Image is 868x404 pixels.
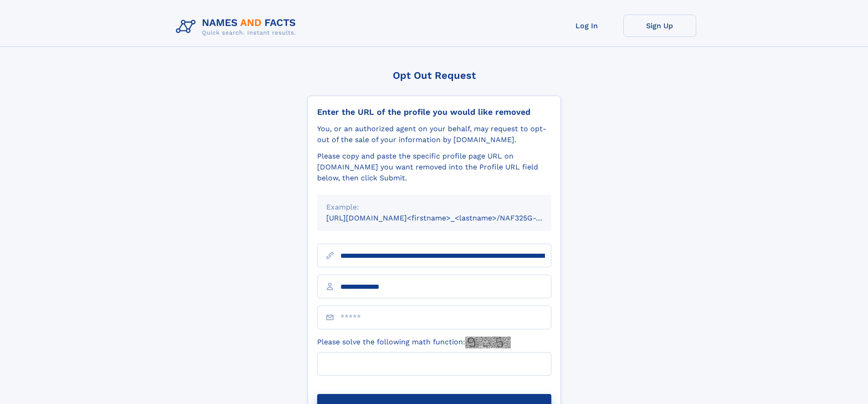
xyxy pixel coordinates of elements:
a: Sign Up [623,15,696,37]
div: Opt Out Request [308,70,561,81]
label: Please solve the following math function: [317,337,511,348]
div: Please copy and paste the specific profile page URL on [DOMAIN_NAME] you want removed into the Pr... [317,151,551,184]
div: You, or an authorized agent on your behalf, may request to opt-out of the sale of your informatio... [317,123,551,145]
img: Logo Names and Facts [172,15,303,39]
a: Log In [550,15,623,37]
small: [URL][DOMAIN_NAME]<firstname>_<lastname>/NAF325G-xxxxxxxx [326,214,569,222]
div: Enter the URL of the profile you would like removed [317,107,551,117]
div: Example: [326,202,542,213]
